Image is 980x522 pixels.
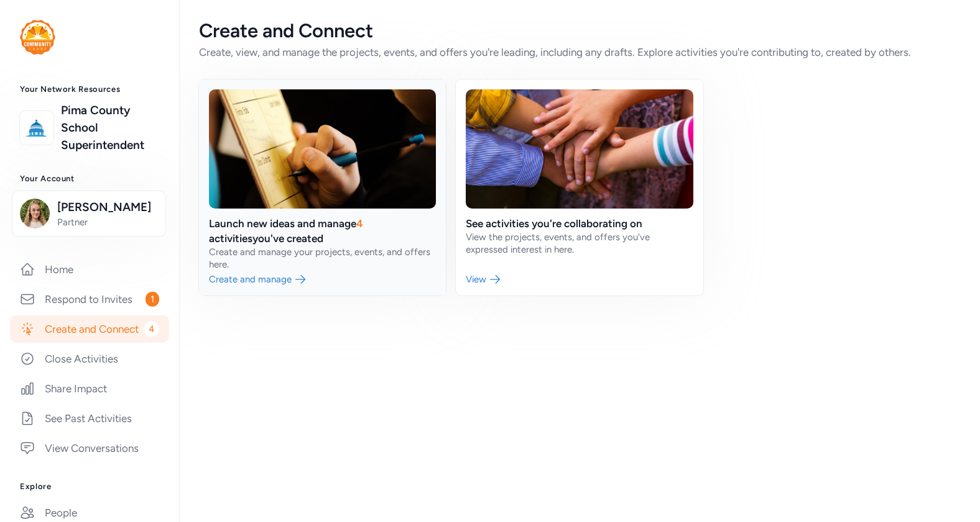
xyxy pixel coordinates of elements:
img: logo [23,114,50,142]
img: logo [20,20,55,55]
span: 1 [146,292,159,307]
a: Create and Connect4 [10,315,169,343]
a: Share Impact [10,375,169,402]
div: Create, view, and manage the projects, events, and offers you're leading, including any drafts. E... [199,45,960,60]
button: [PERSON_NAME]Partner [12,191,166,236]
span: [PERSON_NAME] [57,199,158,216]
h3: Your Network Resources [20,84,159,94]
a: Home [10,256,169,283]
a: See Past Activities [10,405,169,432]
a: Pima County School Superintendent [61,102,159,154]
span: 4 [144,322,159,336]
h3: Your Account [20,174,159,184]
span: Partner [57,216,158,228]
div: Create and Connect [199,20,960,42]
h3: Explore [20,482,159,492]
a: Close Activities [10,345,169,372]
a: View Conversations [10,434,169,462]
a: Respond to Invites1 [10,286,169,313]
